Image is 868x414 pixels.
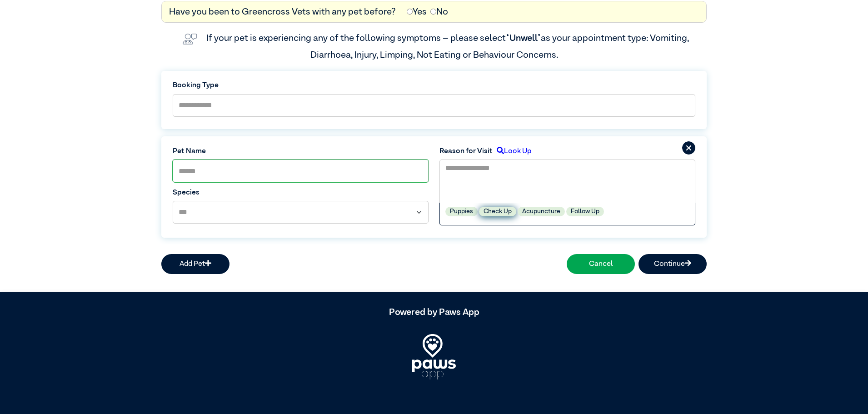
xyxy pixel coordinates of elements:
[445,207,478,216] label: Puppies
[566,207,604,216] label: Follow Up
[518,207,565,216] label: Acupuncture
[161,254,229,274] button: Add Pet
[173,146,429,157] label: Pet Name
[479,207,516,216] label: Check Up
[169,5,396,19] label: Have you been to Greencross Vets with any pet before?
[161,307,707,318] h5: Powered by Paws App
[173,187,429,198] label: Species
[639,254,707,274] button: Continue
[493,146,531,157] label: Look Up
[407,9,413,15] input: Yes
[439,146,493,157] label: Reason for Visit
[506,34,541,43] span: “Unwell”
[430,5,448,19] label: No
[412,334,456,379] img: PawsApp
[430,9,436,15] input: No
[407,5,427,19] label: Yes
[567,254,635,274] button: Cancel
[179,30,201,48] img: vet
[206,34,691,59] label: If your pet is experiencing any of the following symptoms – please select as your appointment typ...
[173,80,695,91] label: Booking Type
